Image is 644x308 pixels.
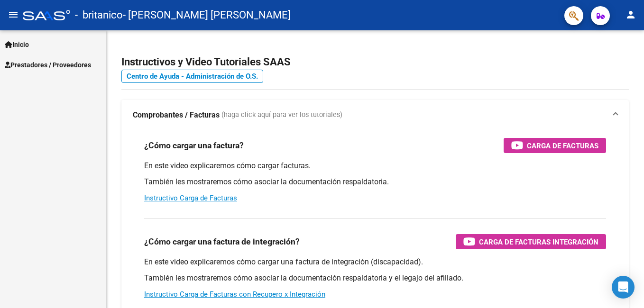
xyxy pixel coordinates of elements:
a: Instructivo Carga de Facturas con Recupero x Integración [144,290,325,299]
span: Prestadores / Proveedores [5,60,91,70]
a: Instructivo Carga de Facturas [144,194,237,202]
p: También les mostraremos cómo asociar la documentación respaldatoria y el legajo del afiliado. [144,273,606,283]
button: Carga de Facturas [504,138,606,153]
p: En este video explicaremos cómo cargar una factura de integración (discapacidad). [144,257,606,267]
p: En este video explicaremos cómo cargar facturas. [144,161,606,171]
mat-expansion-panel-header: Comprobantes / Facturas (haga click aquí para ver los tutoriales) [121,100,629,130]
a: Centro de Ayuda - Administración de O.S. [121,70,263,83]
span: Carga de Facturas Integración [479,236,598,248]
span: - [PERSON_NAME] [PERSON_NAME] [123,5,291,26]
span: Carga de Facturas [527,140,598,152]
span: Inicio [5,39,29,50]
h3: ¿Cómo cargar una factura de integración? [144,235,300,248]
strong: Comprobantes / Facturas [133,110,220,120]
button: Carga de Facturas Integración [456,234,606,249]
span: (haga click aquí para ver los tutoriales) [221,110,342,120]
mat-icon: person [625,9,636,20]
span: - britanico [75,5,123,26]
h2: Instructivos y Video Tutoriales SAAS [121,53,629,71]
div: Open Intercom Messenger [612,276,635,299]
p: También les mostraremos cómo asociar la documentación respaldatoria. [144,177,606,187]
h3: ¿Cómo cargar una factura? [144,139,244,152]
mat-icon: menu [8,9,19,20]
